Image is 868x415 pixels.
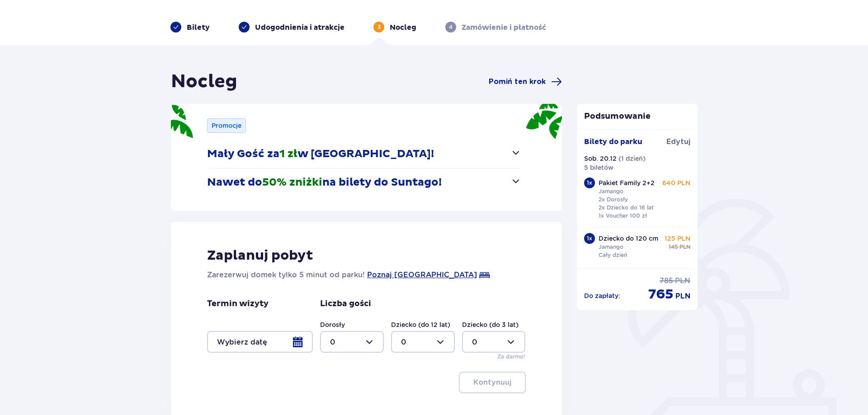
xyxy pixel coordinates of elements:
p: Podsumowanie [577,111,698,122]
p: ( 1 dzień ) [618,154,646,163]
label: Dorosły [320,320,345,329]
span: 785 [660,276,673,286]
label: Dziecko (do 12 lat) [391,320,450,329]
p: Jamango [599,243,623,251]
p: Nawet do na bilety do Suntago! [207,176,442,189]
p: Cały dzień [599,251,627,259]
p: Mały Gość za w [GEOGRAPHIC_DATA]! [207,147,434,161]
span: PLN [675,276,690,286]
button: Nawet do50% zniżkina bilety do Suntago! [207,168,521,196]
span: PLN [675,291,690,301]
p: Dziecko do 120 cm [599,234,658,243]
button: Kontynuuj [459,372,526,393]
p: Zamówienie i płatność [462,23,546,33]
span: 145 [669,243,678,251]
p: Nocleg [390,23,416,33]
p: 3 [377,23,381,31]
span: 765 [648,286,674,303]
div: 3Nocleg [373,22,416,33]
p: Jamango [599,187,623,196]
div: Udogodnienia i atrakcje [239,22,344,33]
a: Poznaj [GEOGRAPHIC_DATA] [367,270,477,280]
label: Dziecko (do 3 lat) [462,320,519,329]
p: Promocje [212,121,241,130]
div: 1 x [584,233,595,244]
p: 125 PLN [665,234,690,243]
button: Mały Gość za1 złw [GEOGRAPHIC_DATA]! [207,140,521,168]
p: Udogodnienia i atrakcje [255,23,344,33]
h1: Nocleg [171,70,237,93]
p: Zarezerwuj domek tylko 5 minut od parku! [207,270,365,280]
p: Sob. 20.12 [584,154,617,163]
span: Pomiń ten krok [489,77,546,87]
div: 1 x [584,177,595,188]
p: 5 biletów [584,163,613,172]
a: Pomiń ten krok [489,76,562,87]
p: 4 [449,23,453,31]
div: Bilety [170,22,210,33]
p: Zaplanuj pobyt [207,247,313,264]
p: Kontynuuj [473,378,511,387]
span: Edytuj [666,137,690,147]
p: Do zapłaty : [584,291,620,300]
p: Za darmo! [497,353,525,361]
p: 640 PLN [662,178,690,187]
span: PLN [679,243,690,251]
p: Bilety do parku [584,137,642,147]
div: 4Zamówienie i płatność [445,22,546,33]
p: Bilety [187,23,210,33]
p: Pakiet Family 2+2 [599,178,655,187]
span: 1 zł [279,147,297,161]
span: 50% zniżki [262,176,322,189]
p: Termin wizyty [207,298,269,309]
p: 2x Dorosły 2x Dziecko do 16 lat 1x Voucher 100 zł [599,196,654,220]
p: Liczba gości [320,298,371,309]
